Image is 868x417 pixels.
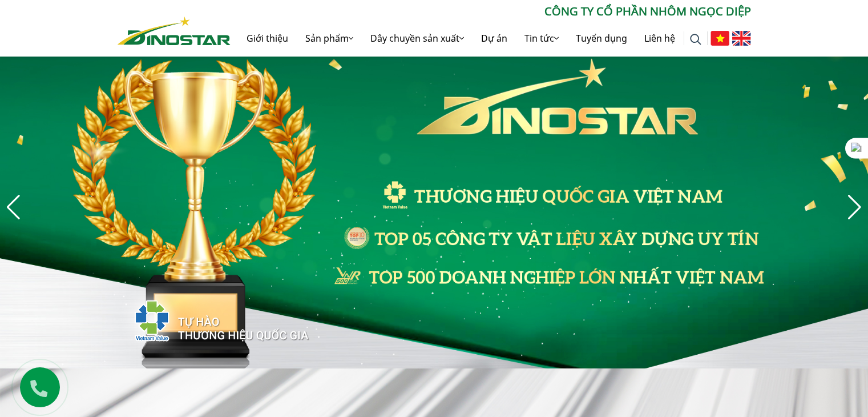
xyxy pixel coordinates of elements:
a: Dự án [473,20,516,57]
p: CÔNG TY CỔ PHẦN NHÔM NGỌC DIỆP [231,3,751,20]
a: Liên hệ [636,20,684,57]
img: thqg [100,279,310,357]
a: Sản phẩm [297,20,362,57]
img: Nhôm Dinostar [118,17,231,45]
img: English [732,31,751,46]
a: Dây chuyền sản xuất [362,20,473,57]
a: Giới thiệu [238,20,297,57]
div: Previous slide [6,195,21,220]
img: search [690,34,701,45]
a: Nhôm Dinostar [118,14,231,45]
a: Tuyển dụng [567,20,636,57]
a: Tin tức [516,20,567,57]
img: Tiếng Việt [710,31,729,46]
div: Next slide [847,195,862,220]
